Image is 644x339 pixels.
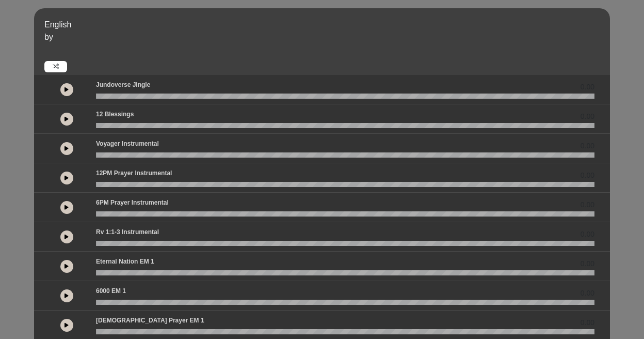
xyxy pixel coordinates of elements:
[581,258,594,269] span: 0.00
[581,288,594,299] span: 0.00
[44,33,53,41] span: by
[96,80,150,89] p: Jundoverse Jingle
[96,110,134,119] p: 12 Blessings
[96,286,126,296] p: 6000 EM 1
[581,199,594,210] span: 0.00
[581,111,594,122] span: 0.00
[96,139,159,148] p: Voyager Instrumental
[96,316,204,325] p: [DEMOGRAPHIC_DATA] prayer EM 1
[581,141,594,151] span: 0.00
[581,317,594,328] span: 0.00
[44,19,607,31] p: English
[581,229,594,240] span: 0.00
[96,168,172,178] p: 12PM Prayer Instrumental
[581,170,594,181] span: 0.00
[581,82,594,93] span: 0.00
[96,227,159,237] p: Rv 1:1-3 Instrumental
[96,257,154,266] p: Eternal Nation EM 1
[96,198,169,207] p: 6PM Prayer Instrumental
